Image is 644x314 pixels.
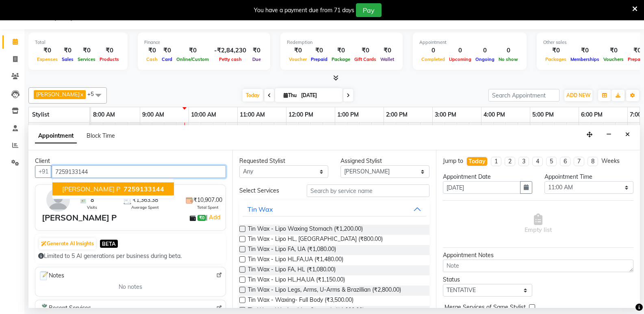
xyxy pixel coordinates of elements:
div: ₹0 [35,46,60,55]
span: ₹1,363.38 [132,196,158,204]
input: 2025-09-04 [299,89,339,102]
a: 8:00 AM [91,109,117,121]
li: 7 [574,157,584,166]
a: 4:00 PM [481,109,507,121]
button: Generate AI Insights [39,238,96,249]
div: Today [468,157,486,166]
button: Pay [356,3,382,17]
span: [PERSON_NAME] P [62,185,120,193]
li: 6 [560,157,570,166]
a: 6:00 PM [579,109,605,121]
div: ₹0 [601,46,626,55]
div: Tin Wax [247,204,273,214]
div: -₹2,84,230 [211,46,249,55]
a: 2:00 PM [384,109,410,121]
span: | [206,212,222,222]
div: ₹0 [287,46,309,55]
span: Stylist [32,111,49,118]
span: Package [330,56,352,62]
input: yyyy-mm-dd [443,181,520,194]
div: 0 [473,46,497,55]
div: ₹0 [144,46,160,55]
div: ₹0 [249,46,264,55]
span: Block Time [87,132,115,139]
li: 4 [532,157,543,166]
div: ₹0 [352,46,378,55]
span: Completed [419,56,447,62]
span: Tin Wax - Lipo FA, UA (₹1,080.00) [248,245,336,255]
a: Add [208,212,222,222]
div: Total [35,39,121,46]
span: Packages [543,56,568,62]
span: Average Spent [131,204,159,210]
span: Ongoing [473,56,497,62]
div: [PERSON_NAME] P [42,212,117,224]
span: 8 [91,196,94,204]
span: Tin Wax - Lipo HL, [GEOGRAPHIC_DATA] (₹800.00) [248,235,383,245]
div: Jump to [443,157,463,165]
div: ₹0 [378,46,396,55]
li: 1 [491,157,501,166]
input: Search Appointment [488,89,559,102]
a: 12:00 PM [286,109,315,121]
span: Tin Wax - Lipo Waxing Stomach (₹1,200.00) [248,225,363,235]
span: 7259133144 [124,185,164,193]
div: ₹0 [60,46,76,55]
div: Requested Stylist [239,157,328,165]
a: 11:00 AM [238,109,267,121]
span: Memberships [568,56,601,62]
a: 1:00 PM [335,109,361,121]
span: No notes [119,283,142,291]
span: Upcoming [447,56,473,62]
li: 3 [518,157,529,166]
span: No show [497,56,520,62]
div: Redemption [287,39,396,46]
span: [PERSON_NAME] [36,91,80,97]
button: +91 [35,165,52,178]
span: Online/Custom [174,56,211,62]
span: Appointment [35,129,77,143]
li: 2 [505,157,515,166]
div: Appointment [419,39,520,46]
span: Recent Services [39,303,91,313]
span: Merge Services of Same Stylist [445,303,526,313]
div: Appointment Time [544,173,633,181]
span: Thu [282,92,299,98]
div: Appointment Date [443,173,532,181]
div: Status [443,275,532,284]
div: ₹0 [174,46,211,55]
span: Total Spent [197,204,219,210]
img: avatar [46,188,70,212]
span: Card [160,56,174,62]
span: Sales [60,56,76,62]
div: ₹0 [330,46,352,55]
span: ₹10,907.00 [193,196,222,204]
span: Products [98,56,121,62]
span: Tin Wax - Lipo HL,FA,UA (₹1,480.00) [248,255,343,265]
div: 0 [419,46,447,55]
div: You have a payment due from 71 days [254,6,354,15]
li: 5 [546,157,557,166]
div: ₹0 [543,46,568,55]
button: Tin Wax [243,202,427,217]
span: ADD NEW [566,92,590,98]
a: 5:00 PM [530,109,556,121]
input: Search by service name [307,184,429,197]
div: ₹0 [160,46,174,55]
div: ₹0 [309,46,330,55]
span: Services [76,56,98,62]
span: Due [250,56,263,62]
a: 10:00 AM [189,109,218,121]
div: Finance [144,39,264,46]
button: ADD NEW [564,90,592,101]
span: Today [243,89,263,102]
div: Appointment Notes [443,251,633,260]
div: Select Services [233,186,301,195]
input: Search by Name/Mobile/Email/Code [52,165,226,178]
div: 0 [447,46,473,55]
span: Expenses [35,56,60,62]
span: Prepaid [309,56,330,62]
div: ₹0 [568,46,601,55]
div: Client [35,157,226,165]
span: Visits [87,204,97,210]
